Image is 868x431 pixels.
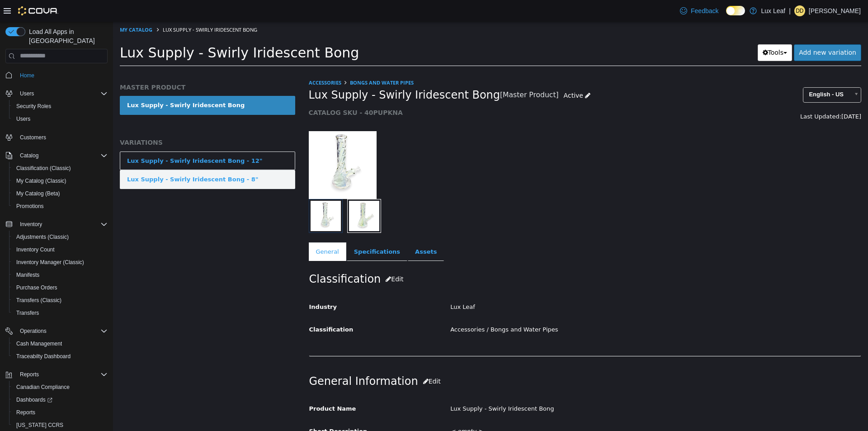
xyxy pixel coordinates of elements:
[20,371,39,378] span: Reports
[9,200,111,213] button: Promotions
[13,114,34,124] a: Users
[13,232,72,242] a: Adjustments (Classic)
[2,149,111,162] button: Catalog
[330,278,755,294] div: Lux Leaf
[13,270,108,280] span: Manifests
[16,259,84,266] span: Inventory Manager (Classic)
[13,257,88,268] a: Inventory Manager (Classic)
[20,327,47,335] span: Operations
[9,381,111,393] button: Canadian Compliance
[13,338,108,349] span: Cash Management
[796,5,803,16] span: DD
[16,177,66,185] span: My Catalog (Classic)
[16,246,55,253] span: Inventory Count
[9,256,111,269] button: Inventory Manager (Classic)
[13,101,55,112] a: Security Roles
[691,6,718,15] span: Feedback
[16,309,39,317] span: Transfers
[9,187,111,200] button: My Catalog (Beta)
[16,422,63,429] span: [US_STATE] CCRS
[196,87,607,95] h5: CATALOG SKU - 40PUPKNA
[2,131,111,144] button: Customers
[196,282,224,289] span: Industry
[13,201,47,212] a: Promotions
[16,165,71,172] span: Classification (Classic)
[7,74,182,93] a: Lux Supply - Swirly Iridescent Bong
[237,57,301,64] a: Bongs and Water Pipes
[13,420,67,431] a: [US_STATE] CCRS
[18,6,58,15] img: Cova
[687,91,728,98] span: Last Updated:
[676,2,722,20] a: Feedback
[9,393,111,406] a: Dashboards
[196,304,241,311] span: Classification
[13,394,108,405] span: Dashboards
[13,308,108,318] span: Transfers
[16,132,50,143] a: Customers
[196,109,264,177] img: 150
[16,103,51,110] span: Security Roles
[305,351,333,368] button: Edit
[13,244,58,255] a: Inventory Count
[16,219,108,230] span: Inventory
[13,407,108,418] span: Reports
[50,5,144,11] span: Lux Supply - Swirly Iridescent Bong
[9,243,111,256] button: Inventory Count
[16,353,71,360] span: Traceabilty Dashboard
[809,5,861,16] p: [PERSON_NAME]
[13,163,108,174] span: Classification (Classic)
[16,88,108,99] span: Users
[13,175,70,186] a: My Catalog (Classic)
[13,188,108,199] span: My Catalog (Beta)
[16,219,46,230] button: Inventory
[16,284,57,291] span: Purchase Orders
[2,218,111,231] button: Inventory
[330,402,755,418] div: < empty >
[13,338,66,349] a: Cash Management
[196,66,387,81] span: Lux Supply - Swirly Iridescent Bong
[16,340,62,347] span: Cash Management
[196,351,748,368] h2: General Information
[9,294,111,307] button: Transfers (Classic)
[16,233,69,241] span: Adjustments (Classic)
[16,70,108,81] span: Home
[13,257,108,268] span: Inventory Manager (Classic)
[16,70,38,81] a: Home
[196,57,228,64] a: Accessories
[13,244,108,255] span: Inventory Count
[387,70,446,77] small: [Master Product]
[726,6,745,15] input: Dark Mode
[9,113,111,125] button: Users
[9,162,111,175] button: Classification (Classic)
[13,114,108,124] span: Users
[16,115,30,123] span: Users
[196,406,255,413] span: Short Description
[16,326,50,336] button: Operations
[13,351,74,362] a: Traceabilty Dashboard
[9,231,111,243] button: Adjustments (Classic)
[13,382,108,393] span: Canadian Compliance
[728,91,748,98] span: [DATE]
[13,270,43,280] a: Manifests
[16,409,35,416] span: Reports
[7,23,246,39] span: Lux Supply - Swirly Iridescent Bong
[13,420,108,431] span: Washington CCRS
[16,190,60,197] span: My Catalog (Beta)
[16,150,42,161] button: Catalog
[13,407,39,418] a: Reports
[268,249,295,266] button: Edit
[9,406,111,419] button: Reports
[7,117,182,125] h5: VARIATIONS
[16,203,44,210] span: Promotions
[13,188,64,199] a: My Catalog (Beta)
[16,150,108,161] span: Catalog
[794,5,805,16] div: Dustin Desnoyer
[13,282,61,293] a: Purchase Orders
[7,5,39,11] a: My Catalog
[645,23,679,39] button: Tools
[295,221,331,240] a: Assets
[761,5,786,16] p: Lux Leaf
[16,384,70,391] span: Canadian Compliance
[14,135,150,144] div: Lux Supply - Swirly Iridescent Bong - 12"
